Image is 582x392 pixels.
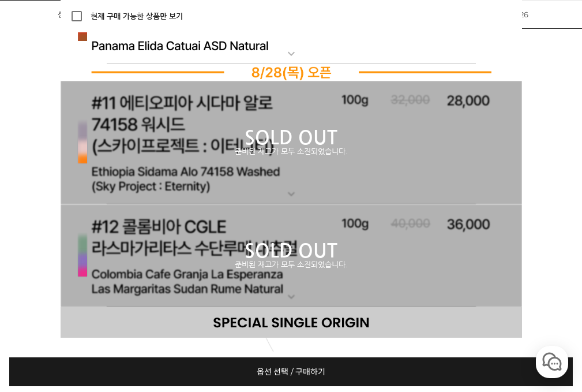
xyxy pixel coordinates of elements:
span: 설정 [178,313,192,323]
p: 준비된 재고가 모두 소진되었습니다. [61,260,522,270]
p: 준비된 재고가 모두 소진되었습니다. [61,147,522,156]
a: 대화 [76,296,149,325]
p: SOLD OUT [61,129,522,147]
a: 홈 [3,296,76,325]
span: 옵션 선택 / 구매하기 [257,357,326,386]
span: 홈 [36,313,43,323]
p: SOLD OUT [61,242,522,260]
span: 26 [520,10,528,19]
a: 옵션 선택 / 구매하기 [9,357,573,386]
mat-icon: expand_more [280,47,303,61]
label: 현재 구매 가능한 상품만 보기 [88,13,183,20]
span: 대화 [106,314,119,323]
a: 설정 [149,296,221,325]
